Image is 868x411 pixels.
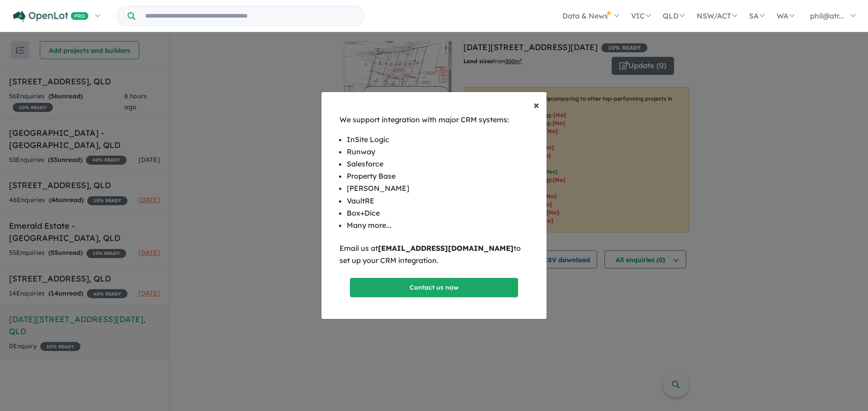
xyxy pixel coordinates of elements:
img: Openlot PRO Logo White [13,11,89,22]
li: Property Base [347,170,521,182]
li: Salesforce [347,158,521,170]
b: [EMAIL_ADDRESS][DOMAIN_NAME] [378,244,514,253]
li: InSite Logic [347,134,521,146]
a: Contact us now [350,278,519,297]
li: [PERSON_NAME] [347,182,521,194]
span: × [533,98,539,111]
li: VaultRE [347,195,521,207]
p: Email us at to set up your CRM integration. [340,242,528,267]
li: Box+Dice [347,207,521,219]
li: Runway [347,146,521,158]
span: phil@atr... [810,11,844,20]
input: Try estate name, suburb, builder or developer [137,6,363,26]
p: We support integration with major CRM systems: [340,114,528,126]
li: Many more... [347,219,521,231]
